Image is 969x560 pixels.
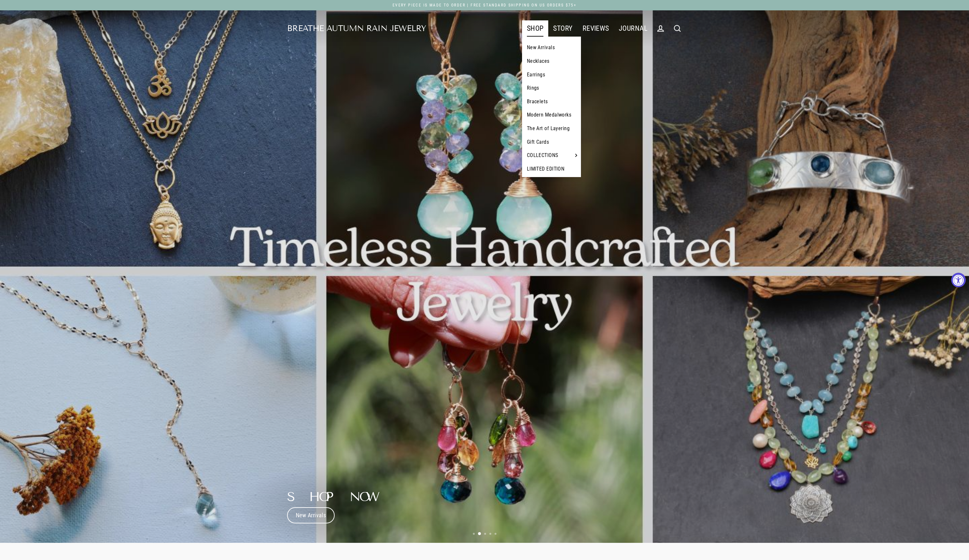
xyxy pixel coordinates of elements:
[489,533,491,535] li: Page dot 4
[495,533,496,535] li: Page dot 5
[287,25,426,33] a: Breathe Autumn Rain Jewelry
[522,54,581,68] a: Necklaces
[522,108,581,122] a: Modern Medalworks
[478,532,481,535] li: Page dot 2
[548,20,577,37] a: STORY
[426,20,652,37] div: Primary
[522,20,549,37] a: SHOP
[522,149,581,162] a: COLLECTIONS
[522,95,581,108] a: Bracelets
[522,41,581,54] a: New Arrivals
[287,507,335,523] a: New Arrivals
[473,533,475,535] li: Page dot 1
[522,162,581,176] a: LIMITED EDITION
[614,20,652,37] a: JOURNAL
[951,273,966,287] button: Accessibility Widget, click to open
[522,68,581,82] a: Earrings
[484,533,486,535] li: Page dot 3
[522,122,581,135] a: The Art of Layering
[578,20,614,37] a: REVIEWS
[522,81,581,95] a: Rings
[287,490,372,503] h2: Shop Now
[522,135,581,149] a: Gift Cards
